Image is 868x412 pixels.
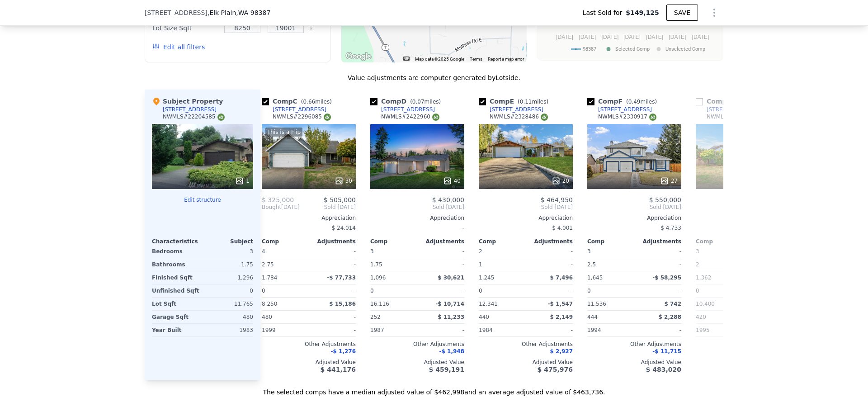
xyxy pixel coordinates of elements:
span: ( miles) [406,99,444,105]
span: ( miles) [514,99,552,105]
span: 0.49 [628,99,641,105]
span: 0 [696,288,699,294]
div: Adjusted Value [262,359,356,366]
a: Open this area in Google Maps (opens a new window) [344,51,373,62]
div: [STREET_ADDRESS] [707,106,760,113]
img: NWMLS Logo [432,114,439,121]
a: Report a map error [488,57,524,62]
span: Sold [DATE] [479,204,573,211]
div: 2.75 [262,258,307,271]
text: Selected Comp [615,46,650,52]
span: 3 [696,248,699,255]
div: Comp [587,238,634,245]
text: [DATE] [669,34,686,40]
span: -$ 1,547 [548,301,573,307]
text: [DATE] [556,34,573,40]
div: Bedrooms [152,245,201,258]
div: - [419,258,464,271]
div: - [311,284,356,297]
span: Bought [262,204,281,211]
div: Comp [696,238,743,245]
span: $ 15,186 [329,301,356,307]
a: Terms (opens in new tab) [470,57,482,62]
div: Adjustments [309,238,356,245]
div: 1 [235,176,250,185]
span: 1,645 [587,275,603,281]
div: - [419,284,464,297]
div: Year Built [152,324,201,336]
span: -$ 58,295 [652,275,681,281]
div: Appreciation [370,214,464,222]
div: - [636,245,681,258]
div: - [419,245,464,258]
div: Other Adjustments [587,341,681,348]
button: Edit structure [152,196,253,204]
div: Comp G [696,97,770,106]
div: NWMLS # 22204585 [163,113,225,121]
div: [DATE] [262,204,300,211]
div: 11,765 [204,298,253,310]
div: - [370,222,464,234]
span: -$ 1,948 [439,348,464,355]
span: $ 24,014 [332,225,356,231]
div: Finished Sqft [152,271,201,284]
span: $ 505,000 [324,196,356,204]
div: Comp [370,238,417,245]
div: 1995 [696,324,741,336]
span: 444 [587,314,598,320]
text: Unselected Comp [665,46,705,52]
div: Comp F [587,97,660,106]
span: ( miles) [623,99,660,105]
div: Lot Size Sqft [152,22,219,34]
span: 3 [587,248,591,255]
div: NWMLS # 2328486 [490,113,548,121]
div: - [311,258,356,271]
span: $ 441,176 [321,366,356,373]
span: $ 4,733 [660,225,681,231]
div: This is a Flip [265,128,302,137]
span: 16,116 [370,301,389,307]
div: 1987 [370,324,415,336]
a: [STREET_ADDRESS] [479,106,543,113]
button: SAVE [666,5,698,21]
div: [STREET_ADDRESS] [490,106,543,113]
span: Sold [DATE] [370,204,464,211]
div: 2 [696,258,741,271]
div: - [419,324,464,336]
div: 1983 [204,324,253,336]
div: 1 [479,258,524,271]
div: 1,296 [204,271,253,284]
div: 40 [443,176,461,185]
span: Map data ©2025 Google [415,57,464,62]
span: 480 [262,314,272,320]
img: Google [344,51,373,62]
span: 12,341 [479,301,498,307]
span: [STREET_ADDRESS] [145,8,208,17]
span: 1,245 [479,275,494,281]
div: - [636,258,681,271]
div: Adjusted Value [370,359,464,366]
span: $ 30,621 [438,275,464,281]
span: 11,536 [587,301,606,307]
span: 4 [262,248,265,255]
div: NWMLS # 2422960 [381,113,439,121]
button: Edit all filters [152,43,205,52]
div: 0 [204,284,253,297]
div: 20 [552,176,569,185]
span: 1,784 [262,275,277,281]
span: Sold [DATE] [587,204,681,211]
div: Bathrooms [152,258,201,271]
div: Comp E [479,97,552,106]
span: $ 550,000 [649,196,681,204]
span: $ 325,000 [262,196,294,204]
div: - [528,245,573,258]
div: - [528,324,573,336]
div: - [311,245,356,258]
span: Sold [DATE] [300,204,356,211]
div: Appreciation [479,214,573,222]
span: -$ 1,276 [331,348,356,355]
span: 1,096 [370,275,386,281]
span: $ 7,496 [550,275,573,281]
div: [STREET_ADDRESS] [163,106,217,113]
div: 3 [204,245,253,258]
